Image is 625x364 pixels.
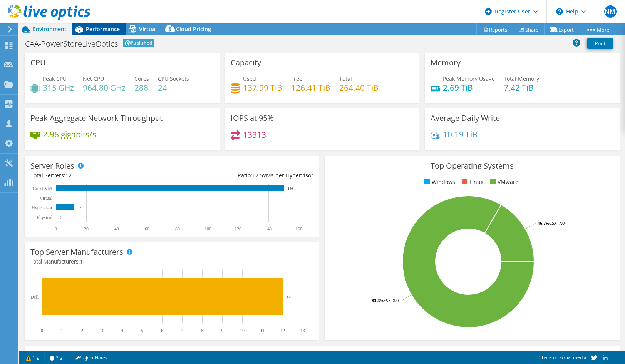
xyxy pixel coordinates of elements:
h4: 13313 [243,130,266,139]
text: 3 [101,328,103,333]
tspan: 83.3% [372,297,384,303]
span: Share on social media [539,354,586,361]
h3: Capacity [231,58,261,67]
h4: 126.41 TiB [291,83,330,92]
h4: 24 [158,83,189,92]
a: Reports [476,23,513,35]
h4: 288 [134,83,149,92]
text: 12 [78,206,81,210]
span: Peak CPU [43,75,67,82]
text: 12 [287,294,291,299]
text: 13 [300,328,305,333]
h4: Total Manufacturers: [30,257,313,266]
span: 1 [80,258,83,265]
tspan: ESXi 8.0 [384,297,399,303]
span: Used [243,75,256,82]
text: 10 [240,328,245,333]
text: 0 [41,328,43,333]
text: 12 [280,328,285,333]
text: Dell [30,294,39,300]
tspan: 16.7% [538,220,550,226]
h4: 2.96 gigabits/s [43,130,96,139]
text: 0 [60,215,62,219]
tspan: ESXi 7.0 [550,220,565,226]
h3: Top Server Manufacturers [30,248,123,256]
li: Windows [422,178,455,186]
text: 100 [204,226,211,232]
a: More [580,23,615,35]
text: Virtual [40,195,53,201]
span: Cloud Pricing [176,25,211,33]
text: 60 [145,226,149,232]
span: Cores [134,75,149,82]
h4: 964.80 GHz [83,83,126,92]
text: Guest VM [33,186,52,191]
h4: 315 GHz [43,83,74,92]
text: 0 [55,226,57,232]
span: Total [339,75,352,82]
h3: Server Roles [30,162,74,170]
text: 120 [235,226,241,232]
h3: Top Operating Systems [330,162,613,170]
a: 2 [44,353,68,362]
span: Published [123,39,154,47]
text: 6 [161,328,163,333]
text: 9 [221,328,223,333]
text: 1 [61,328,63,333]
div: Total Servers: [30,171,172,180]
li: VMware [488,178,518,186]
text: 5 [141,328,143,333]
h3: Memory [431,58,461,67]
a: Share [513,23,545,35]
a: Print [587,38,613,49]
h3: CPU [30,58,46,67]
h4: 7.42 TiB [504,83,539,92]
a: Export [544,23,580,35]
text: 40 [114,226,119,232]
h1: CAA-PowerStoreLiveOptics [25,40,118,48]
span: Net CPU [83,75,104,82]
svg: \n [556,8,563,15]
li: Linux [460,178,483,186]
a: 1 [21,353,45,362]
text: 80 [175,226,180,232]
h3: Peak Aggregate Network Throughput [30,114,163,122]
span: NM [604,5,617,18]
text: 0 [60,196,62,200]
span: Free [291,75,302,82]
h4: 2.69 TiB [443,83,495,92]
text: 150 [288,187,293,190]
span: 12 [65,172,72,179]
span: Performance [86,25,120,33]
text: 8 [201,328,203,333]
a: Project Notes [68,353,113,362]
span: Peak Memory Usage [443,75,495,82]
div: Ratio: VMs per Hypervisor [172,171,314,180]
h3: Average Daily Write [431,114,500,122]
text: 20 [84,226,89,232]
span: Environment [33,25,67,33]
text: 160 [295,226,302,232]
span: CPU Sockets [158,75,189,82]
text: 7 [181,328,183,333]
h4: 10.19 TiB [443,130,478,139]
text: 2 [81,328,83,333]
text: 4 [121,328,123,333]
text: 140 [265,226,272,232]
text: Hypervisor [32,205,52,210]
span: 12.5 [252,172,263,179]
h4: 137.99 TiB [243,83,282,92]
span: Total Memory [504,75,539,82]
h4: 264.40 TiB [339,83,379,92]
h3: IOPS at 95% [231,114,274,122]
text: Physical [37,215,52,220]
span: Virtual [139,25,157,33]
text: 11 [260,328,265,333]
